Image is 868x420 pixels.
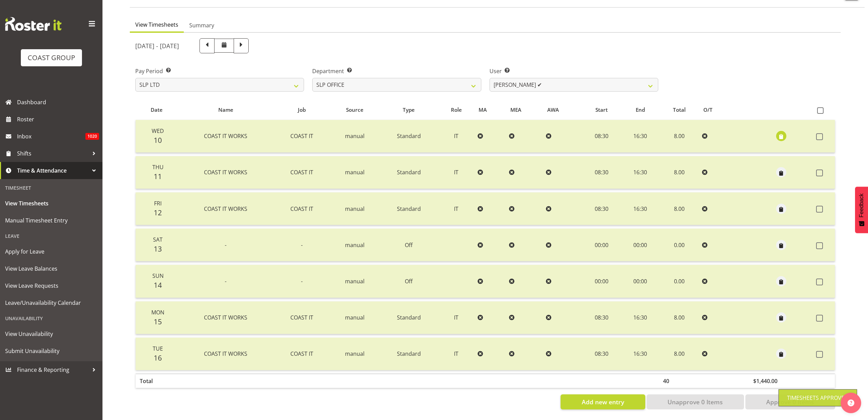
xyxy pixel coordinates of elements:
[152,127,164,135] span: Wed
[5,281,97,291] span: View Leave Requests
[154,353,162,363] span: 16
[2,181,101,195] div: Timesheet
[5,198,97,208] span: View Timesheets
[858,193,865,217] span: Feedback
[745,394,835,409] button: Approve 0 Items
[659,265,699,298] td: 0.00
[345,277,364,285] span: manual
[151,309,164,316] span: Mon
[5,329,97,339] span: View Unavailability
[621,120,659,153] td: 16:30
[787,394,849,402] div: Timesheets Approved
[561,394,645,409] button: Add new entry
[659,374,699,388] th: 40
[582,338,621,370] td: 08:30
[135,67,304,75] label: Pay Period
[621,192,659,225] td: 16:30
[154,135,162,145] span: 10
[151,106,163,114] span: Date
[28,53,75,63] div: COAST GROUP
[766,397,814,406] span: Approve 0 Items
[2,212,101,229] a: Manual Timesheet Entry
[454,168,458,176] span: IT
[154,244,162,254] span: 13
[454,350,458,357] span: IT
[5,263,97,274] span: View Leave Balances
[345,168,364,176] span: manual
[85,133,99,140] span: 1020
[5,246,97,257] span: Apply for Leave
[298,106,306,114] span: Job
[17,148,89,159] span: Shifts
[152,163,164,171] span: Thu
[5,17,61,31] img: Rosterit website logo
[621,229,659,261] td: 00:00
[380,192,438,225] td: Standard
[582,301,621,334] td: 08:30
[380,301,438,334] td: Standard
[582,120,621,153] td: 08:30
[345,241,364,249] span: manual
[2,229,101,243] div: Leave
[582,265,621,298] td: 00:00
[621,338,659,370] td: 16:30
[380,120,438,153] td: Standard
[659,156,699,189] td: 8.00
[301,241,303,249] span: -
[152,272,164,280] span: Sun
[547,106,559,114] span: AWA
[659,338,699,370] td: 8.00
[636,106,645,114] span: End
[595,106,608,114] span: Start
[659,120,699,153] td: 8.00
[345,132,364,140] span: manual
[225,241,226,249] span: -
[2,294,101,311] a: Leave/Unavailability Calendar
[5,346,97,356] span: Submit Unavailability
[703,106,713,114] span: O/T
[659,192,699,225] td: 8.00
[454,205,458,213] span: IT
[749,374,813,388] th: $1,440.00
[380,265,438,298] td: Off
[582,229,621,261] td: 00:00
[2,342,101,360] a: Submit Unavailability
[667,397,723,406] span: Unapprove 0 Items
[582,192,621,225] td: 08:30
[454,314,458,321] span: IT
[312,67,481,75] label: Department
[451,106,462,114] span: Role
[647,394,744,409] button: Unapprove 0 Items
[154,208,162,217] span: 12
[2,260,101,277] a: View Leave Balances
[17,97,99,107] span: Dashboard
[290,205,313,213] span: COAST IT
[673,106,686,114] span: Total
[154,172,162,181] span: 11
[17,131,85,141] span: Inbox
[2,243,101,260] a: Apply for Leave
[204,132,247,140] span: COAST IT WORKS
[136,374,177,388] th: Total
[490,67,658,75] label: User
[346,106,363,114] span: Source
[135,21,178,29] span: View Timesheets
[2,325,101,342] a: View Unavailability
[290,314,313,321] span: COAST IT
[17,165,89,176] span: Time & Attendance
[17,114,99,124] span: Roster
[621,301,659,334] td: 16:30
[2,311,101,325] div: Unavailability
[380,156,438,189] td: Standard
[403,106,415,114] span: Type
[5,215,97,226] span: Manual Timesheet Entry
[454,132,458,140] span: IT
[204,314,247,321] span: COAST IT WORKS
[345,350,364,357] span: manual
[2,195,101,212] a: View Timesheets
[154,317,162,326] span: 15
[189,21,214,29] span: Summary
[154,200,162,207] span: Fri
[659,301,699,334] td: 8.00
[345,205,364,213] span: manual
